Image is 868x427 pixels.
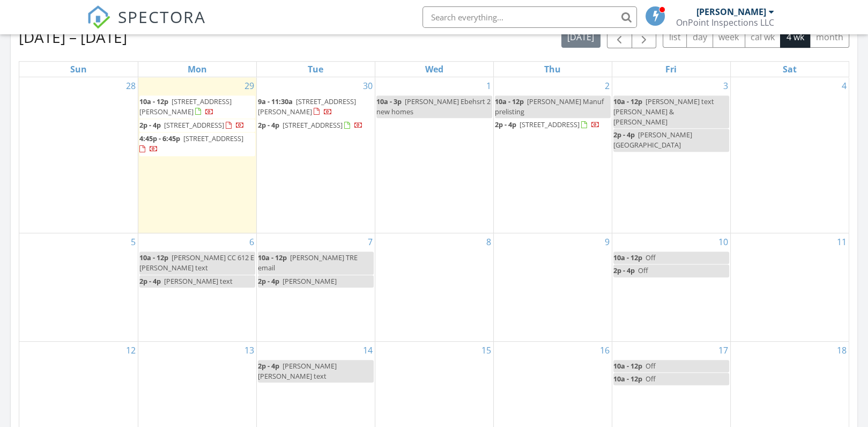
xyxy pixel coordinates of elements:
span: [STREET_ADDRESS] [520,120,580,129]
td: Go to October 9, 2025 [493,233,612,342]
a: Go to October 5, 2025 [129,233,138,251]
a: 10a - 12p [STREET_ADDRESS][PERSON_NAME] [139,97,232,116]
span: [STREET_ADDRESS][PERSON_NAME] [139,97,232,116]
span: [PERSON_NAME] text [164,276,233,286]
span: Off [638,266,648,275]
a: Go to September 29, 2025 [242,77,256,94]
span: 2p - 4p [613,266,635,275]
div: [PERSON_NAME] [696,6,766,17]
a: SPECTORA [87,14,206,37]
h2: [DATE] – [DATE] [19,26,127,48]
span: 10a - 12p [139,253,168,262]
button: week [713,27,745,48]
button: [DATE] [561,27,600,48]
a: 2p - 4p [STREET_ADDRESS] [139,119,255,132]
span: [PERSON_NAME] [283,276,337,286]
td: Go to October 2, 2025 [493,77,612,233]
a: 2p - 4p [STREET_ADDRESS] [258,119,374,132]
td: Go to October 4, 2025 [730,77,849,233]
span: [PERSON_NAME] text [PERSON_NAME] & [PERSON_NAME] [613,97,714,127]
a: Go to September 30, 2025 [361,77,375,94]
span: Off [646,361,656,371]
td: Go to October 7, 2025 [256,233,375,342]
span: 10a - 12p [139,97,168,106]
a: 9a - 11:30a [STREET_ADDRESS][PERSON_NAME] [258,95,374,119]
a: Friday [663,62,679,77]
a: 2p - 4p [STREET_ADDRESS] [258,120,363,130]
a: Thursday [542,62,563,77]
span: [PERSON_NAME] Manuf prelisting [495,97,604,116]
a: Go to October 10, 2025 [716,233,730,251]
span: [PERSON_NAME] Ebehsrt 2 new homes [376,97,491,116]
div: OnPoint Inspections LLC [676,17,774,28]
button: month [810,27,849,48]
a: Sunday [68,62,89,77]
span: 10a - 3p [376,97,402,106]
td: Go to October 10, 2025 [612,233,730,342]
button: 4 wk [780,27,810,48]
button: Next [632,26,657,48]
a: Go to October 12, 2025 [124,342,138,359]
input: Search everything... [422,6,637,28]
a: Go to October 2, 2025 [603,77,612,94]
td: Go to October 3, 2025 [612,77,730,233]
button: Previous [607,26,632,48]
span: 2p - 4p [258,361,279,371]
td: Go to September 29, 2025 [138,77,256,233]
span: 2p - 4p [613,130,635,139]
td: Go to October 5, 2025 [19,233,138,342]
a: Go to October 3, 2025 [721,77,730,94]
span: 4:45p - 6:45p [139,134,180,143]
a: 2p - 4p [STREET_ADDRESS] [139,120,244,130]
a: 2p - 4p [STREET_ADDRESS] [495,120,600,129]
span: [STREET_ADDRESS] [283,120,343,130]
span: [PERSON_NAME] TRE email [258,253,358,273]
a: Wednesday [423,62,446,77]
a: 4:45p - 6:45p [STREET_ADDRESS] [139,132,255,156]
a: Go to October 16, 2025 [598,342,612,359]
a: Saturday [781,62,799,77]
span: 2p - 4p [139,276,161,286]
span: 10a - 12p [613,253,642,262]
span: 10a - 12p [613,374,642,384]
a: Tuesday [306,62,325,77]
span: [PERSON_NAME] [PERSON_NAME] text [258,361,337,381]
a: 2p - 4p [STREET_ADDRESS] [495,119,611,131]
span: 2p - 4p [258,276,279,286]
a: Go to October 6, 2025 [247,233,256,251]
a: Go to September 28, 2025 [124,77,138,94]
td: Go to October 8, 2025 [375,233,493,342]
span: 10a - 12p [258,253,287,262]
span: [PERSON_NAME] CC 612 E [PERSON_NAME] text [139,253,254,273]
a: Go to October 7, 2025 [366,233,375,251]
span: [STREET_ADDRESS] [183,134,243,143]
a: Monday [186,62,209,77]
button: cal wk [745,27,781,48]
img: The Best Home Inspection Software - Spectora [87,5,110,29]
span: [STREET_ADDRESS] [164,120,224,130]
a: 9a - 11:30a [STREET_ADDRESS][PERSON_NAME] [258,97,356,116]
td: Go to October 1, 2025 [375,77,493,233]
span: [PERSON_NAME][GEOGRAPHIC_DATA] [613,130,692,150]
a: Go to October 1, 2025 [484,77,493,94]
td: Go to October 11, 2025 [730,233,849,342]
a: Go to October 14, 2025 [361,342,375,359]
span: SPECTORA [118,5,206,28]
td: Go to October 6, 2025 [138,233,256,342]
span: 2p - 4p [139,120,161,130]
a: Go to October 13, 2025 [242,342,256,359]
span: 10a - 12p [495,97,524,106]
span: 2p - 4p [495,120,516,129]
span: 9a - 11:30a [258,97,293,106]
span: 2p - 4p [258,120,279,130]
button: list [663,27,687,48]
a: 4:45p - 6:45p [STREET_ADDRESS] [139,134,243,153]
a: Go to October 9, 2025 [603,233,612,251]
span: [STREET_ADDRESS][PERSON_NAME] [258,97,356,116]
span: Off [646,253,656,262]
td: Go to September 28, 2025 [19,77,138,233]
a: Go to October 18, 2025 [835,342,849,359]
span: 10a - 12p [613,361,642,371]
a: 10a - 12p [STREET_ADDRESS][PERSON_NAME] [139,95,255,119]
a: Go to October 17, 2025 [716,342,730,359]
